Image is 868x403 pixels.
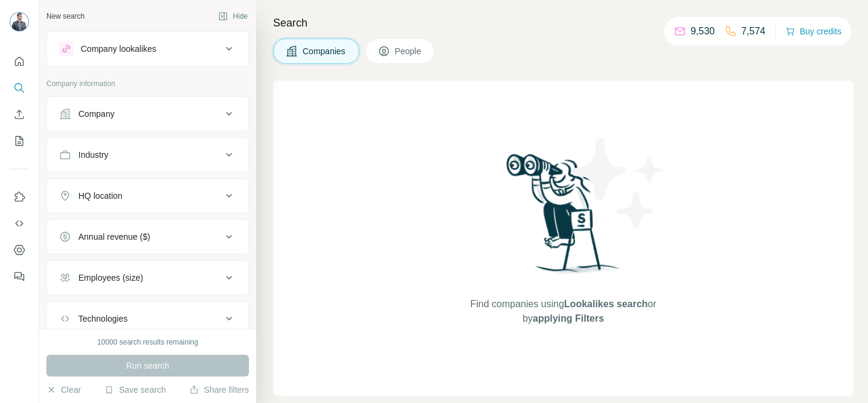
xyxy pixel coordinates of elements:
[78,231,150,243] div: Annual revenue ($)
[47,34,248,63] button: Company lookalikes
[691,24,715,39] p: 9,530
[47,222,248,251] button: Annual revenue ($)
[395,45,423,57] span: People
[785,23,841,40] button: Buy credits
[10,12,29,31] img: Avatar
[78,313,128,325] div: Technologies
[10,213,29,234] button: Use Surfe API
[10,130,29,152] button: My lists
[189,384,249,396] button: Share filters
[10,239,29,261] button: Dashboard
[47,181,248,210] button: HQ location
[10,77,29,99] button: Search
[210,7,256,25] button: Hide
[47,140,248,169] button: Industry
[303,45,347,57] span: Companies
[78,108,115,120] div: Company
[564,129,672,237] img: Surfe Illustration - Stars
[10,51,29,72] button: Quick start
[47,304,248,333] button: Technologies
[78,190,122,202] div: HQ location
[97,337,198,348] div: 10000 search results remaining
[78,149,108,161] div: Industry
[533,313,604,323] span: applying Filters
[741,24,766,39] p: 7,574
[10,104,29,125] button: Enrich CSV
[104,384,166,396] button: Save search
[46,384,81,396] button: Clear
[47,99,248,128] button: Company
[46,11,84,22] div: New search
[501,151,626,285] img: Surfe Illustration - Woman searching with binoculars
[564,299,648,309] span: Lookalikes search
[467,297,659,326] span: Find companies using or by
[81,43,156,55] div: Company lookalikes
[10,266,29,287] button: Feedback
[46,78,249,89] p: Company information
[78,272,143,284] div: Employees (size)
[273,14,854,31] h4: Search
[47,263,248,292] button: Employees (size)
[10,186,29,208] button: Use Surfe on LinkedIn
